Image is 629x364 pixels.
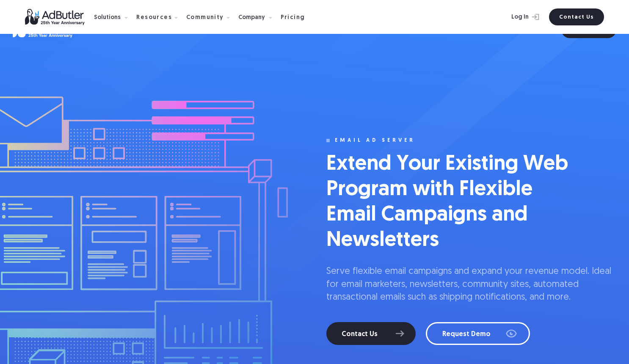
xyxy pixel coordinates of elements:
a: Log In [489,8,544,25]
a: Contact Us [549,8,604,25]
div: email ad server [335,138,415,143]
div: Community [186,15,224,21]
div: Company [238,15,265,21]
h1: Extend Your Existing Web Program with Flexible Email Campaigns and Newsletters [326,152,580,254]
div: Solutions [94,15,121,21]
div: Resources [136,15,172,21]
a: Contact Us [326,322,416,345]
a: Request Demo [426,322,530,345]
p: Serve flexible email campaigns and expand your revenue model. Ideal for email marketers, newslett... [326,265,615,304]
a: Pricing [281,13,312,21]
div: Pricing [281,15,305,21]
